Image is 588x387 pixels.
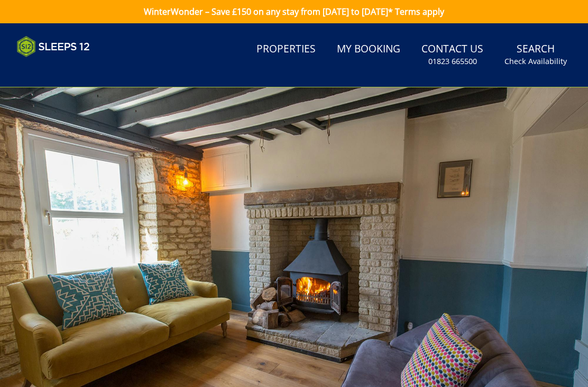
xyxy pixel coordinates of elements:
[333,38,405,61] a: My Booking
[417,38,488,72] a: Contact Us01823 665500
[500,38,571,72] a: SearchCheck Availability
[12,64,123,73] iframe: Customer reviews powered by Trustpilot
[504,56,567,67] small: Check Availability
[428,56,477,67] small: 01823 665500
[17,36,90,57] img: Sleeps 12
[252,38,320,61] a: Properties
